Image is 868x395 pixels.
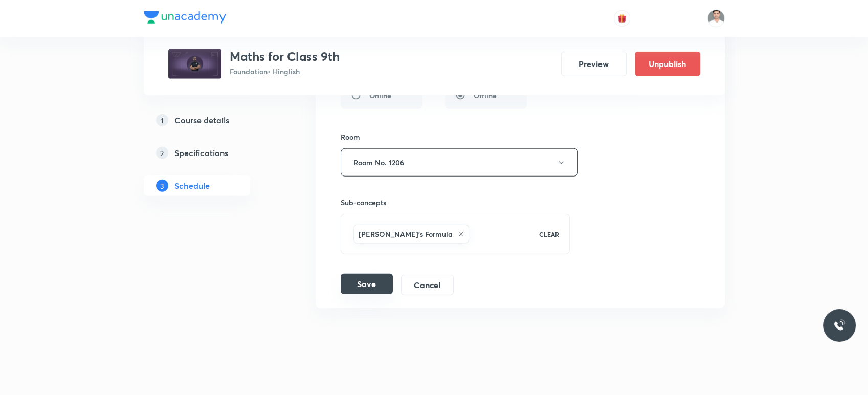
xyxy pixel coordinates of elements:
[833,319,845,332] img: ttu
[144,11,226,24] img: Company Logo
[144,11,226,26] a: Company Logo
[614,10,630,27] button: avatar
[561,52,627,76] button: Preview
[144,143,283,163] a: 2Specifications
[168,49,221,79] img: da7a334e73684049ac0588e2c67bc05a.jpg
[156,180,168,192] p: 3
[341,197,570,208] h6: Sub-concepts
[401,275,454,295] button: Cancel
[230,49,340,64] h3: Maths for Class 9th
[174,180,210,192] h5: Schedule
[144,110,283,130] a: 1Course details
[635,52,700,76] button: Unpublish
[341,148,578,177] button: Room No. 1206
[539,230,559,239] p: CLEAR
[156,147,168,159] p: 2
[230,66,340,77] p: Foundation • Hinglish
[341,274,393,294] button: Save
[617,14,627,23] img: avatar
[174,114,229,126] h5: Course details
[359,229,453,239] h6: [PERSON_NAME]'s Formula
[174,147,228,159] h5: Specifications
[156,114,168,126] p: 1
[341,131,360,142] h6: Room
[707,10,725,27] img: Mant Lal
